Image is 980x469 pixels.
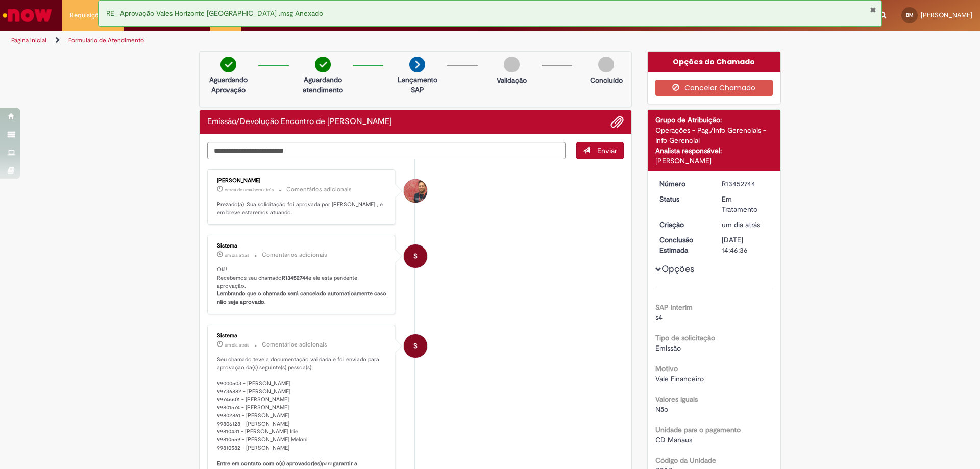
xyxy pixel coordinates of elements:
time: 28/08/2025 16:29:26 [225,187,274,193]
p: Validação [497,75,527,85]
dt: Conclusão Estimada [652,235,715,255]
div: Em Tratamento [722,194,769,214]
span: [PERSON_NAME] [921,11,972,19]
b: Unidade para o pagamento [655,425,741,434]
button: Cancelar Chamado [655,80,773,96]
div: [DATE] 14:46:36 [722,235,769,255]
small: Comentários adicionais [286,185,352,194]
time: 27/08/2025 14:22:02 [722,220,760,229]
ul: Trilhas de página [8,31,646,50]
span: S [413,244,418,268]
small: Comentários adicionais [262,251,327,259]
h2: Emissão/Devolução Encontro de Contas Fornecedor Histórico de tíquete [207,117,392,127]
img: img-circle-grey.png [598,57,614,72]
div: System [404,244,427,268]
img: check-circle-green.png [220,57,236,72]
button: Adicionar anexos [610,115,624,129]
div: [PERSON_NAME] [655,156,773,166]
time: 27/08/2025 16:04:57 [225,342,249,348]
img: check-circle-green.png [315,57,331,72]
img: arrow-next.png [409,57,425,72]
div: R13452744 [722,179,769,189]
div: Gabriel Dourado Bianchini [404,179,427,203]
p: Aguardando Aprovação [204,75,253,95]
p: Concluído [590,75,623,85]
b: Lembrando que o chamado será cancelado automaticamente caso não seja aprovado. [217,290,388,306]
b: Motivo [655,364,678,373]
p: Prezado(a), Sua solicitação foi aprovada por [PERSON_NAME] , e em breve estaremos atuando. [217,201,387,216]
span: RE_ Aprovação Vales Horizonte [GEOGRAPHIC_DATA] .msg Anexado [106,9,323,18]
b: Código da Unidade [655,456,716,465]
dt: Status [652,194,715,204]
span: Emissão [655,343,681,353]
div: Grupo de Atribuição: [655,115,773,125]
button: Enviar [576,142,624,159]
div: Analista responsável: [655,145,773,156]
span: um dia atrás [225,252,249,258]
span: Requisições [70,10,106,20]
button: Fechar Notificação [870,6,876,14]
dt: Criação [652,219,715,230]
div: System [404,334,427,358]
b: Tipo de solicitação [655,333,715,342]
div: Sistema [217,243,387,249]
a: Formulário de Atendimento [68,36,144,44]
b: Valores Iguais [655,394,698,404]
dt: Número [652,179,715,189]
textarea: Digite sua mensagem aqui... [207,142,566,159]
p: Lançamento SAP [393,75,442,95]
time: 27/08/2025 16:05:07 [225,252,249,258]
div: Operações - Pag./Info Gerenciais - Info Gerencial [655,125,773,145]
b: R13452744 [282,274,308,282]
a: Página inicial [11,36,46,44]
div: Opções do Chamado [648,52,781,72]
span: S [413,334,418,358]
span: s4 [655,313,663,322]
span: Enviar [597,146,617,155]
span: CD Manaus [655,435,692,445]
div: [PERSON_NAME] [217,178,387,184]
span: um dia atrás [722,220,760,229]
span: Não [655,405,668,414]
span: um dia atrás [225,342,249,348]
span: BM [906,12,914,18]
b: SAP Interim [655,303,693,312]
img: img-circle-grey.png [504,57,520,72]
span: cerca de uma hora atrás [225,187,274,193]
div: Sistema [217,333,387,339]
p: Olá! Recebemos seu chamado e ele esta pendente aprovação. [217,266,387,306]
small: Comentários adicionais [262,340,327,349]
span: Vale Financeiro [655,374,704,383]
img: ServiceNow [1,5,54,26]
p: Aguardando atendimento [298,75,348,95]
div: 27/08/2025 14:22:02 [722,219,769,230]
b: Entre em contato com o(s) aprovador(es) [217,460,322,467]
